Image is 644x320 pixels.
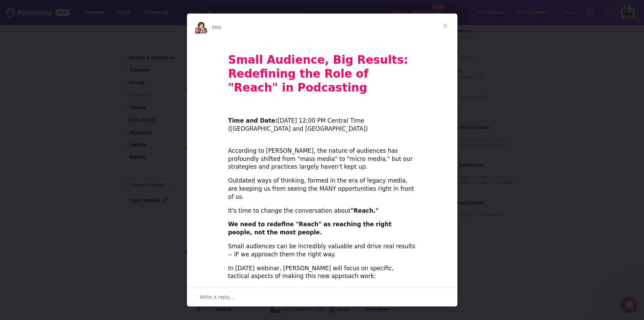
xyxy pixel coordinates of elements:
b: We need to redefine "Reach" as reaching the right people, not the most people. [228,221,392,236]
b: Time and Date: [228,117,278,124]
div: It's time to change the conversation about [228,207,416,215]
div: In [DATE] webinar, [PERSON_NAME] will focus on specific, tactical aspects of making this new appr... [228,264,416,281]
span: PRO [212,25,221,30]
div: Outdated ways of thinking, formed in the era of legacy media, are keeping us from seeing the MANY... [228,177,416,201]
img: Sydney avatar [194,27,202,35]
img: Barbara avatar [197,21,205,29]
div: Small audiences can be incredibly valuable and drive real results -- IF we approach them the righ... [228,242,416,259]
div: ​ [DATE] 12:00 PM Central Time ([GEOGRAPHIC_DATA] and [GEOGRAPHIC_DATA]) [228,109,416,133]
span: Close [433,14,457,38]
div: According to [PERSON_NAME], the nature of audiences has profoundly shifted from "mass media" to "... [228,139,416,171]
div: Open conversation and reply [187,287,457,306]
span: Write a reply… [200,293,235,301]
b: Small Audience, Big Results: Redefining the Role of "Reach" in Podcasting [228,53,408,94]
b: "Reach." [351,207,378,214]
img: Dave avatar [200,27,208,35]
